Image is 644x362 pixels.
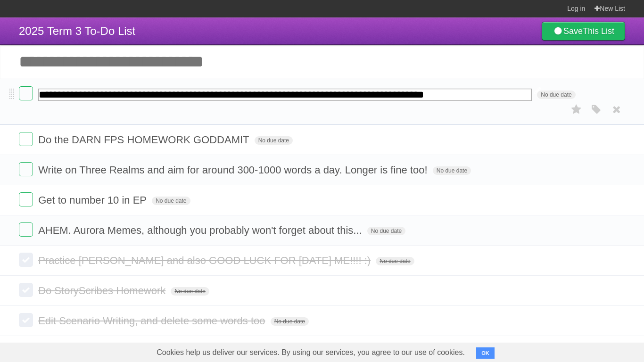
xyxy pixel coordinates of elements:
label: Done [19,132,33,146]
span: No due date [433,166,471,175]
span: No due date [537,90,575,99]
label: Star task [568,102,586,117]
span: Get to number 10 in EP [38,194,149,206]
label: Done [19,253,33,267]
label: Done [19,283,33,297]
span: No due date [171,287,209,296]
label: Done [19,162,33,176]
label: Done [19,86,33,100]
span: 2025 Term 3 To-Do List [19,25,135,37]
button: OK [476,347,495,359]
span: Practice [PERSON_NAME] and also GOOD LUCK FOR [DATE] ME!!!! :) [38,255,373,266]
span: Do StoryScribes Homework [38,285,168,296]
b: This List [583,26,614,36]
span: No due date [367,227,405,235]
span: Do the DARN FPS HOMEWORK GODDAMIT [38,134,251,146]
label: Done [19,192,33,206]
span: AHEM. Aurora Memes, although you probably won't forget about this... [38,224,364,236]
span: Cookies help us deliver our services. By using our services, you agree to our use of cookies. [147,343,474,362]
label: Done [19,313,33,327]
span: No due date [376,257,414,265]
span: No due date [271,317,309,326]
span: Write on Three Realms and aim for around 300-1000 words a day. Longer is fine too! [38,164,429,176]
label: Done [19,222,33,237]
a: SaveThis List [542,22,625,41]
span: No due date [152,197,190,205]
span: Edit Scenario Writing, and delete some words too [38,315,267,327]
span: No due date [255,136,293,145]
